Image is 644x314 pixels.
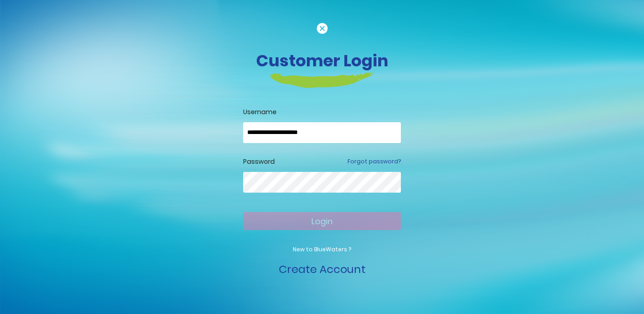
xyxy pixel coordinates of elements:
[71,51,573,70] h3: Customer Login
[279,262,366,277] a: Create Account
[243,245,401,254] p: New to BlueWaters ?
[317,23,328,34] img: cancel
[348,157,401,166] a: Forgot password?
[270,73,374,88] img: login-heading-border.png
[243,157,275,166] label: Password
[243,107,401,117] label: Username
